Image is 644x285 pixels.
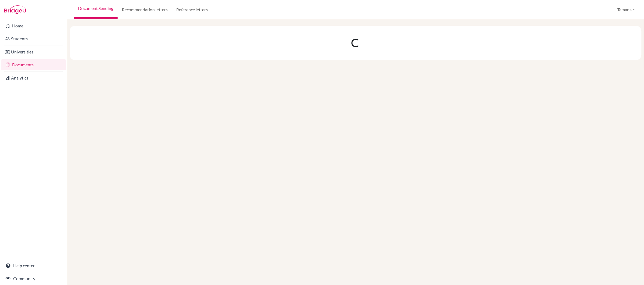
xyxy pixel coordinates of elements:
[4,5,26,14] img: Bridge-U
[615,5,638,15] button: Tamana
[1,59,66,70] a: Documents
[1,260,66,271] a: Help center
[1,46,66,57] a: Universities
[1,33,66,44] a: Students
[1,73,66,83] a: Analytics
[1,20,66,31] a: Home
[1,273,66,284] a: Community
